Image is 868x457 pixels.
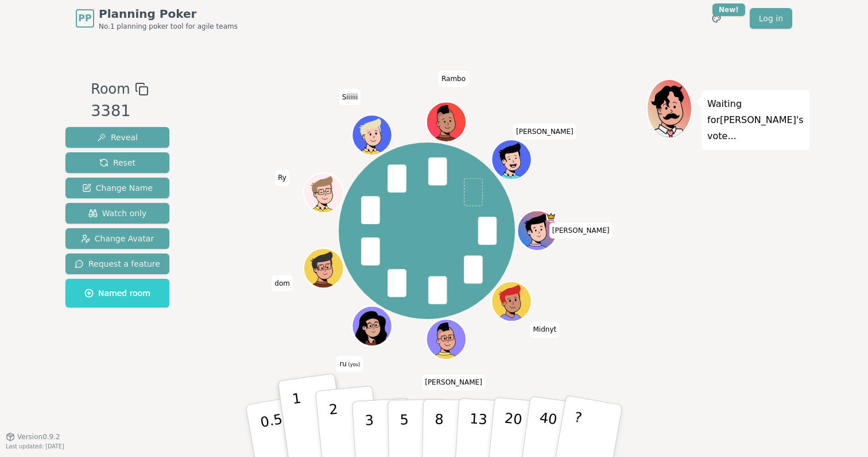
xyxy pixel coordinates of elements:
span: Click to change your name [336,356,363,372]
span: Request a feature [75,258,160,270]
span: Click to change your name [339,89,361,105]
button: Reveal [65,127,169,148]
span: PP [78,11,91,25]
span: Watch only [88,208,147,219]
button: Named room [65,279,169,308]
span: Reveal [97,132,138,143]
span: Click to change your name [549,222,613,239]
button: Reset [65,152,169,173]
span: Click to change your name [513,124,576,140]
span: Matthew J is the host [546,212,556,222]
button: Version0.9.2 [6,432,60,441]
button: Watch only [65,203,169,224]
span: No.1 planning poker tool for agile teams [99,22,238,31]
button: Request a feature [65,254,169,274]
span: Click to change your name [530,322,559,338]
span: Planning Poker [99,6,238,22]
span: (you) [347,363,361,368]
span: Change Avatar [81,233,154,244]
span: Last updated: [DATE] [6,443,64,450]
span: Reset [99,157,135,168]
p: Waiting for [PERSON_NAME] 's vote... [707,96,804,144]
a: Log in [750,8,792,29]
span: Click to change your name [422,374,485,390]
p: 1 [291,390,308,453]
span: Click to change your name [439,71,468,87]
span: Named room [84,287,150,299]
button: Click to change your avatar [353,308,390,345]
span: Click to change your name [275,170,289,186]
div: New! [712,3,745,16]
a: PPPlanning PokerNo.1 planning poker tool for agile teams [76,6,238,31]
div: 3381 [91,99,148,123]
button: Change Avatar [65,228,169,249]
span: Version 0.9.2 [17,432,60,441]
span: Click to change your name [272,275,293,291]
span: Change Name [82,182,153,194]
button: New! [706,8,727,29]
span: Room [91,79,130,99]
button: Change Name [65,178,169,198]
